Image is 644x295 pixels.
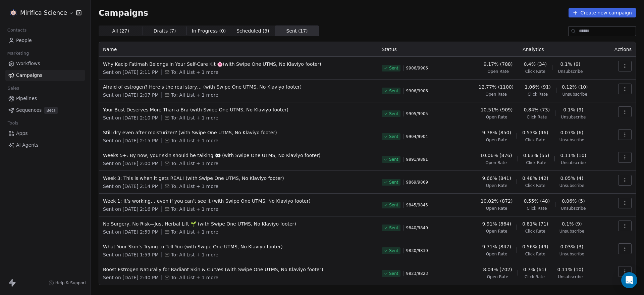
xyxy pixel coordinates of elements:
[562,220,582,227] span: 0.1% (9)
[523,266,546,273] span: 0.7% (61)
[522,220,548,227] span: 0.81% (71)
[103,274,159,281] span: Sent on [DATE] 2:40 PM
[562,92,587,97] span: Unsubscribe
[5,93,85,104] a: Pipelines
[558,69,583,74] span: Unsubscribe
[192,28,226,35] span: In Progress ( 0 )
[482,220,511,227] span: 9.91% (864)
[16,142,39,149] span: AI Agents
[561,206,586,211] span: Unsubscribe
[103,106,374,113] span: Your Bust Deserves More Than a Bra (with Swipe One UTMS, No Klaviyo footer)
[559,251,584,257] span: Unsubscribe
[171,160,218,167] span: To: All List + 1 more
[569,8,636,17] button: Create new campaign
[103,160,159,167] span: Sent on [DATE] 2:00 PM
[16,130,28,137] span: Apps
[171,69,218,76] span: To: All List + 1 more
[486,251,507,257] span: Open Rate
[525,229,545,234] span: Click Rate
[485,92,507,97] span: Open Rate
[485,160,507,165] span: Open Rate
[55,280,86,286] span: Help & Support
[406,88,428,94] span: 9906 / 9906
[20,8,67,17] span: Mirifica Science
[406,180,428,185] span: 9869 / 9869
[389,202,398,208] span: Sent
[560,175,583,182] span: 0.05% (4)
[561,160,586,165] span: Unsubscribe
[523,152,549,159] span: 0.63% (55)
[406,65,428,71] span: 9906 / 9906
[9,9,17,17] img: MIRIFICA%20science_logo_icon-big.png
[525,183,545,188] span: Click Rate
[522,243,548,250] span: 0.56% (49)
[5,105,85,116] a: SequencesBeta
[481,198,513,204] span: 10.02% (872)
[462,42,605,57] th: Analytics
[5,128,85,139] a: Apps
[406,134,428,139] span: 9904 / 9904
[103,152,374,159] span: Weeks 5+: By now, your skin should be talking 👀 (with Swipe One UTMS, No Klaviyo footer)
[5,35,85,46] a: People
[16,107,42,114] span: Sequences
[103,266,374,273] span: Boost Estrogen Naturally for Radiant Skin & Curves (with Swipe One UTMS, No Klaviyo footer)
[563,106,583,113] span: 0.1% (9)
[8,7,71,18] button: Mirifica Science
[486,114,507,120] span: Open Rate
[524,198,550,204] span: 0.55% (48)
[526,160,546,165] span: Click Rate
[16,95,37,102] span: Pipelines
[378,42,462,57] th: Status
[389,88,398,94] span: Sent
[525,69,545,74] span: Click Rate
[103,61,374,67] span: Why Kacip Fatimah Belongs in Your Self-Care Kit 🌸(with Swipe One UTMS, No Klaviyo footer)
[389,65,398,71] span: Sent
[103,206,159,212] span: Sent on [DATE] 2:16 PM
[560,152,586,159] span: 0.11% (10)
[99,8,148,17] span: Campaigns
[171,183,218,190] span: To: All List + 1 more
[621,272,637,288] div: Open Intercom Messenger
[171,114,218,121] span: To: All List + 1 more
[525,84,551,90] span: 1.06% (91)
[103,198,374,204] span: Week 1: It’s working… even if you can’t see it (with Swipe One UTMS, No Klaviyo footer)
[406,157,428,162] span: 9891 / 9891
[389,111,398,116] span: Sent
[5,140,85,151] a: AI Agents
[406,271,428,276] span: 9823 / 9823
[562,84,588,90] span: 0.12% (10)
[171,92,218,98] span: To: All List + 1 more
[525,137,545,143] span: Click Rate
[171,274,218,281] span: To: All List + 1 more
[103,243,374,250] span: What Your Skin’s Trying to Tell You (with Swipe One UTMS, No Klaviyo footer)
[487,274,508,280] span: Open Rate
[527,206,547,211] span: Click Rate
[558,274,583,280] span: Unsubscribe
[103,129,374,136] span: Still dry even after moisturizer? (with Swipe One UTMS, No Klaviyo footer)
[487,69,509,74] span: Open Rate
[154,28,176,35] span: Drafts ( 7 )
[480,152,512,159] span: 10.06% (876)
[482,175,511,182] span: 9.66% (841)
[103,183,159,190] span: Sent on [DATE] 2:14 PM
[103,175,374,182] span: Week 3: This is when it gets REAL! (with Swipe One UTMS, No Klaviyo footer)
[484,61,513,67] span: 9.17% (788)
[557,266,584,273] span: 0.11% (10)
[560,129,583,136] span: 0.07% (6)
[527,114,547,120] span: Click Rate
[389,271,398,276] span: Sent
[103,229,159,235] span: Sent on [DATE] 2:59 PM
[605,42,636,57] th: Actions
[99,42,378,57] th: Name
[5,70,85,81] a: Campaigns
[4,25,30,35] span: Contacts
[103,69,159,76] span: Sent on [DATE] 2:11 PM
[525,251,545,257] span: Click Rate
[171,206,218,212] span: To: All List + 1 more
[389,180,398,185] span: Sent
[522,129,548,136] span: 0.53% (46)
[483,266,512,273] span: 8.04% (702)
[16,60,40,67] span: Workflows
[44,107,58,114] span: Beta
[486,229,507,234] span: Open Rate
